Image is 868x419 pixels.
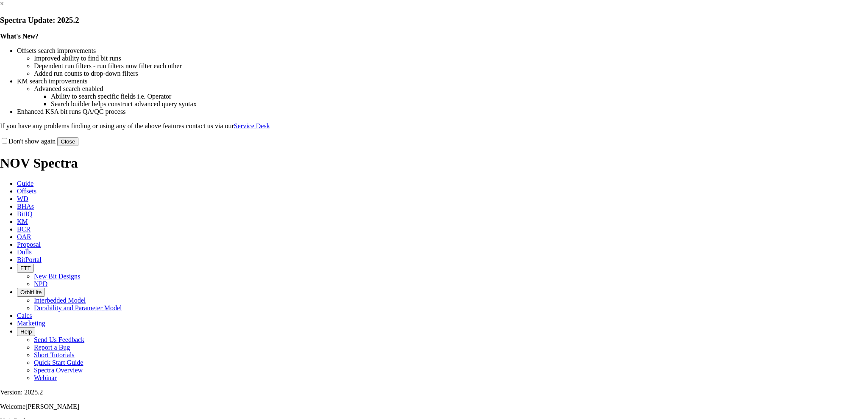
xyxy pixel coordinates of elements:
[17,226,31,233] span: BCR
[25,403,79,410] span: [PERSON_NAME]
[34,85,868,93] li: Advanced search enabled
[17,108,868,116] li: Enhanced KSA bit runs QA/QC process
[17,320,45,327] span: Marketing
[234,122,270,130] a: Service Desk
[17,77,868,85] li: KM search improvements
[34,344,70,351] a: Report a Bug
[34,280,47,287] a: NPD
[17,218,28,225] span: KM
[34,273,80,280] a: New Bit Designs
[2,138,7,143] input: Don't show again
[17,248,32,256] span: Dulls
[20,328,32,335] span: Help
[34,70,868,77] li: Added run counts to drop-down filters
[17,233,31,240] span: OAR
[34,304,122,311] a: Durability and Parameter Model
[34,297,86,304] a: Interbedded Model
[20,289,42,295] span: OrbitLite
[17,256,42,263] span: BitPortal
[17,210,32,218] span: BitIQ
[17,195,28,202] span: WD
[17,203,34,210] span: BHAs
[34,55,868,62] li: Improved ability to find bit runs
[51,100,868,108] li: Search builder helps construct advanced query syntax
[34,374,57,381] a: Webinar
[20,265,31,271] span: FTT
[17,180,33,187] span: Guide
[17,312,32,319] span: Calcs
[51,93,868,100] li: Ability to search specific fields i.e. Operator
[17,47,868,55] li: Offsets search improvements
[34,351,75,358] a: Short Tutorials
[57,137,78,146] button: Close
[17,187,36,195] span: Offsets
[34,62,868,70] li: Dependent run filters - run filters now filter each other
[34,336,84,343] a: Send Us Feedback
[17,241,41,248] span: Proposal
[34,359,83,366] a: Quick Start Guide
[34,367,83,374] a: Spectra Overview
